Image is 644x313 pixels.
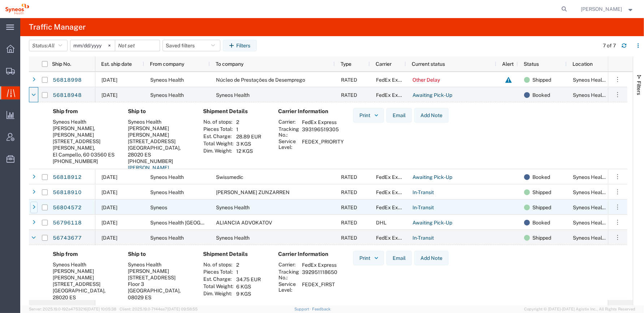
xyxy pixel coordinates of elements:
span: All [48,43,55,48]
a: In-Transit [412,202,434,214]
span: RATED [341,220,357,226]
span: Carrier [376,61,392,67]
div: [GEOGRAPHIC_DATA], 28020 ES [53,287,116,300]
span: Booked [532,170,550,185]
span: Shipped [532,230,551,245]
div: [GEOGRAPHIC_DATA], 28020 ES [128,145,191,158]
div: [PERSON_NAME], [PERSON_NAME] [53,125,116,138]
span: RATED [341,205,357,210]
h4: Ship to [128,251,191,257]
div: [STREET_ADDRESS][PERSON_NAME], [53,138,116,151]
div: Syneos Health [128,119,191,125]
span: Shipped [532,200,551,215]
button: Status:All [29,40,68,51]
span: Syneos [150,205,167,210]
span: 09/15/2025 [101,77,117,83]
a: 56796118 [52,217,82,229]
span: 09/15/2025 [101,205,117,210]
span: To company [216,61,243,67]
span: Type [341,61,351,67]
span: Syneos Health [216,235,250,241]
span: FedEx Express [376,205,411,210]
div: [PHONE_NUMBER] [128,158,191,164]
span: CRISTINA MAÑERU ZUNZARREN [216,189,290,195]
span: Bianca Suriol Galimany [581,5,622,13]
span: Syneos Health [150,189,184,195]
td: 3 KGS [234,140,264,147]
a: 56818998 [52,74,82,86]
div: Syneos Health [53,261,116,268]
span: Swissmedic [216,174,243,180]
th: Pieces Total: [203,269,234,276]
img: dropdown [373,255,380,261]
h4: Shipment Details [203,108,267,115]
div: [PERSON_NAME][STREET_ADDRESS] [53,274,116,287]
th: No. of stops: [203,261,234,269]
h4: Ship from [53,108,116,115]
span: 09/15/2025 [101,189,117,195]
div: Syneos Health [53,119,116,125]
td: 34.75 EUR [234,276,263,283]
span: Current status [412,61,445,67]
td: 2 [234,261,263,269]
div: [PERSON_NAME] [53,268,116,274]
span: Syneos Health [150,92,184,98]
span: FedEx Express [376,235,411,241]
span: Syneos Health Slovakia SRO [150,220,248,226]
span: Syneos Health [150,77,184,83]
span: FedEx Express [376,77,411,83]
span: Location [572,61,593,67]
span: [DATE] 10:05:38 [87,307,116,311]
button: Saved filters [163,40,220,51]
span: RATED [341,235,357,241]
th: Total Weight: [203,283,234,290]
h4: Carrier Information [278,108,336,115]
th: Service Level: [278,138,299,150]
button: Add Note [414,251,449,265]
th: Total Weight: [203,140,234,147]
span: Server: 2025.19.0-192a4753216 [29,307,116,311]
td: 393196519305 [299,126,346,138]
div: [PERSON_NAME][STREET_ADDRESS] [128,132,191,145]
td: 6 KGS [234,283,263,290]
div: Syneos Health [128,261,191,268]
span: RATED [341,92,357,98]
a: 56818948 [52,90,82,101]
th: Service Level: [278,281,299,293]
th: Pieces Total: [203,126,234,133]
th: No. of stops: [203,119,234,126]
button: [PERSON_NAME] [581,5,634,13]
span: Copyright © [DATE]-[DATE] Agistix Inc., All Rights Reserved [524,306,635,312]
span: Booked [532,87,550,103]
span: 09/12/2025 [101,220,117,226]
span: Client: 2025.19.0-7f44ea7 [120,307,198,311]
h4: Ship to [128,108,191,115]
span: 09/15/2025 [101,174,117,180]
h4: Ship from [53,251,116,257]
div: [PERSON_NAME] [128,268,191,274]
td: 28.89 EUR [234,133,264,140]
span: Filters [636,81,642,95]
a: 56804572 [52,202,82,214]
th: Dim. Weight: [203,147,234,155]
button: Email [386,108,412,123]
button: Print [353,251,384,265]
span: Alert [502,61,514,67]
span: 09/16/2025 [101,92,117,98]
td: 1 [234,126,264,133]
span: ALIANCIA ADVOKATOV [216,220,272,226]
span: FedEx Express [376,174,411,180]
div: [STREET_ADDRESS] [128,274,191,281]
span: 09/08/2025 [101,235,117,241]
div: El Campello, 60 03560 ES [53,151,116,158]
div: [PERSON_NAME] [128,125,191,132]
a: In-Transit [412,187,434,198]
a: 56818912 [52,172,82,183]
h4: Carrier Information [278,251,336,257]
a: Awaiting Pick-Up [412,217,453,229]
span: Est. ship date [101,61,132,67]
span: Syneos Health [150,174,184,180]
th: Tracking No.: [278,126,299,138]
td: FedEx Express [299,261,340,269]
a: Support [294,307,312,311]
